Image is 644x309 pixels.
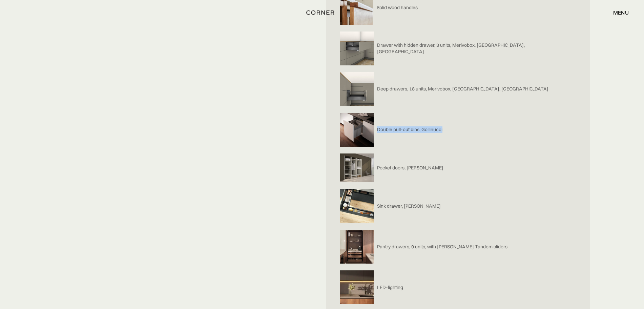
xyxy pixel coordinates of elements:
[377,244,507,250] p: Pantry drawers, 9 units, with [PERSON_NAME] Tandem sliders
[377,126,442,133] p: Double pull-out bins, Gollinucci
[613,10,629,15] div: menu
[377,165,443,171] p: Pocket doors, [PERSON_NAME]
[374,165,443,171] a: Pocket doors, [PERSON_NAME]
[374,86,548,92] a: Deep drawers, 18 units, Merivobox, [GEOGRAPHIC_DATA], [GEOGRAPHIC_DATA]
[374,42,566,55] a: Drawer with hidden drawer, 3 units, Merivobox, [GEOGRAPHIC_DATA], [GEOGRAPHIC_DATA]
[377,86,548,92] p: Deep drawers, 18 units, Merivobox, [GEOGRAPHIC_DATA], [GEOGRAPHIC_DATA]
[299,8,345,17] a: home
[374,126,442,133] a: Double pull-out bins, Gollinucci
[377,284,403,291] p: LED-lighting
[377,42,566,55] p: Drawer with hidden drawer, 3 units, Merivobox, [GEOGRAPHIC_DATA], [GEOGRAPHIC_DATA]
[377,203,441,209] p: Sink drawer, [PERSON_NAME]
[606,7,629,18] div: menu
